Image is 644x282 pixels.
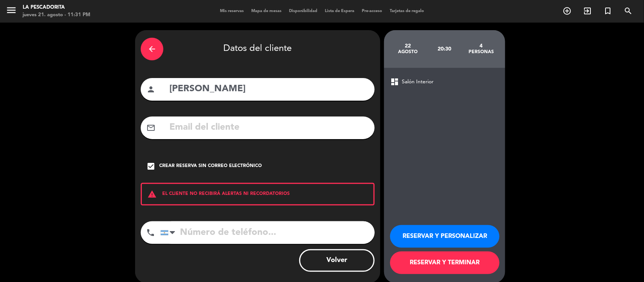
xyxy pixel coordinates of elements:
input: Email del cliente [169,120,369,135]
i: arrow_back [148,44,157,54]
div: 20:30 [426,36,463,62]
i: menu [6,5,17,16]
span: Mis reservas [216,9,247,13]
button: RESERVAR Y TERMINAR [390,251,500,274]
span: dashboard [390,77,399,86]
input: Número de teléfono... [160,221,375,244]
div: jueves 21. agosto - 11:31 PM [23,11,90,19]
div: EL CLIENTE NO RECIBIRÁ ALERTAS NI RECORDATORIOS [141,183,375,205]
button: Volver [299,249,375,272]
div: Datos del cliente [141,36,375,62]
div: 4 [463,43,500,49]
i: check_box [146,162,155,171]
i: phone [146,228,155,237]
button: RESERVAR Y PERSONALIZAR [390,225,500,248]
div: agosto [390,49,426,55]
i: add_circle_outline [563,6,572,15]
div: La Pescadorita [23,4,90,11]
span: Disponibilidad [285,9,321,13]
i: exit_to_app [583,6,592,15]
span: Salón Interior [402,78,433,86]
span: Lista de Espera [321,9,358,13]
input: Nombre del cliente [169,81,369,97]
i: mail_outline [146,123,155,132]
button: menu [6,5,17,18]
div: Argentina: +54 [161,222,178,244]
div: 22 [390,43,426,49]
i: person [146,85,155,94]
i: search [624,6,633,15]
span: Tarjetas de regalo [386,9,428,13]
span: Mapa de mesas [247,9,285,13]
i: turned_in_not [603,6,612,15]
i: warning [142,190,162,199]
div: Crear reserva sin correo electrónico [159,162,262,170]
div: personas [463,49,500,55]
span: Pre-acceso [358,9,386,13]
